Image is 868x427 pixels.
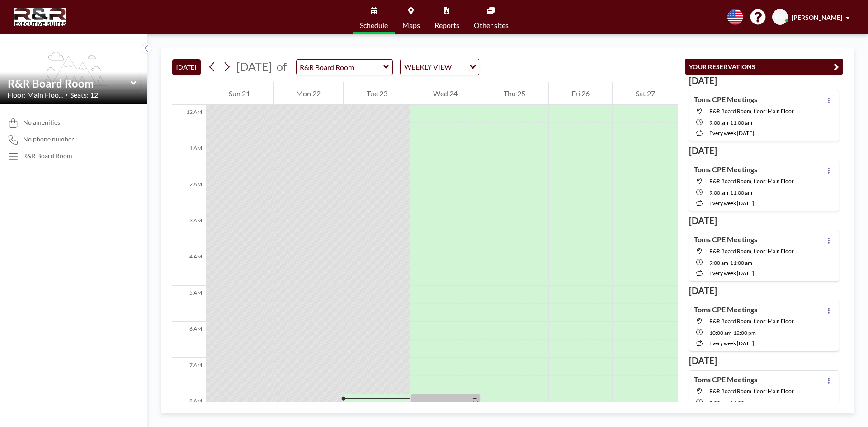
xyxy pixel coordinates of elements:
span: 11:00 AM [730,189,752,196]
button: YOUR RESERVATIONS [685,59,843,75]
div: Thu 25 [481,82,548,105]
span: 9:00 AM [709,189,728,196]
div: 3 AM [172,213,206,249]
span: 9:00 AM [709,119,728,126]
h4: Toms CPE Meetings [694,235,757,244]
div: Tue 23 [344,82,410,105]
h3: [DATE] [689,285,839,296]
div: 6 AM [172,322,206,358]
h3: [DATE] [689,215,839,226]
span: - [728,399,730,406]
span: R&R Board Room, floor: Main Floor [709,248,794,254]
span: every week [DATE] [709,200,754,206]
span: No amenities [23,118,60,127]
span: - [728,189,730,196]
input: R&R Board Room [297,60,383,75]
div: Fri 26 [549,82,613,105]
h3: [DATE] [689,355,839,366]
span: R&R Board Room, floor: Main Floor [709,318,794,324]
span: Other sites [474,22,509,29]
span: 11:00 AM [730,119,752,126]
span: of [277,60,287,74]
h3: [DATE] [689,145,839,156]
img: organization-logo [14,8,66,26]
span: R&R Board Room, floor: Main Floor [709,388,794,394]
span: 11:00 AM [730,399,752,406]
div: 7 AM [172,358,206,394]
span: No phone number [23,135,74,143]
div: Sat 27 [613,82,678,105]
span: WEEKLY VIEW [402,61,453,73]
span: KW [774,13,786,21]
div: 2 AM [172,177,206,213]
button: [DATE] [172,59,201,75]
span: every week [DATE] [709,340,754,347]
h4: Toms CPE Meetings [694,165,757,174]
span: Schedule [360,22,388,29]
div: 4 AM [172,249,206,286]
div: Mon 22 [274,82,344,105]
div: 12 AM [172,105,206,141]
div: Search for option [401,59,479,75]
span: 11:00 AM [730,259,752,266]
span: - [731,329,733,336]
span: every week [DATE] [709,270,754,277]
span: 10:00 AM [709,329,731,336]
span: R&R Board Room, floor: Main Floor [709,108,794,114]
input: Search for option [454,61,464,73]
div: Wed 24 [410,82,481,105]
h4: Toms CPE Meetings [694,95,757,104]
span: [DATE] [236,60,272,73]
span: 12:00 PM [733,329,756,336]
span: 9:00 AM [709,399,728,406]
h4: Toms CPE Meetings [694,305,757,314]
span: [PERSON_NAME] [792,14,842,21]
h4: Toms CPE Meetings [694,375,757,384]
span: R&R Board Room, floor: Main Floor [709,178,794,184]
span: - [728,119,730,126]
input: R&R Board Room [8,77,131,90]
span: Maps [402,22,420,29]
span: Reports [434,22,459,29]
span: - [728,259,730,266]
div: 1 AM [172,141,206,177]
h3: [DATE] [689,75,839,86]
p: R&R Board Room [23,152,72,160]
div: Sun 21 [206,82,273,105]
span: • [65,92,68,98]
div: 5 AM [172,286,206,322]
span: Floor: Main Floo... [7,90,63,99]
span: every week [DATE] [709,130,754,136]
span: Seats: 12 [70,90,98,99]
span: 9:00 AM [709,259,728,266]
